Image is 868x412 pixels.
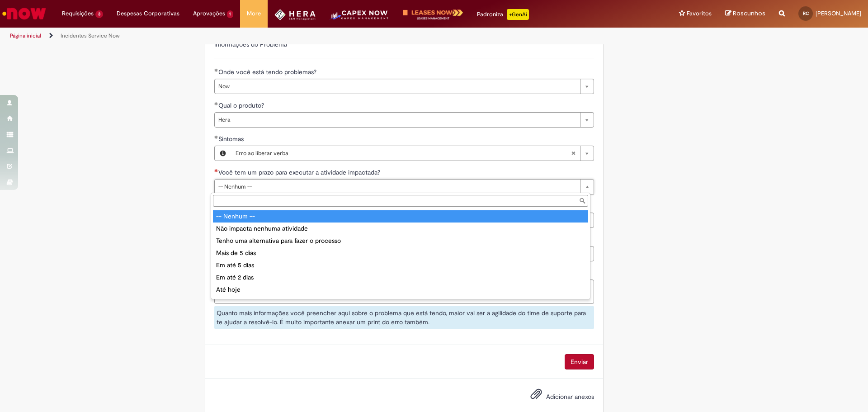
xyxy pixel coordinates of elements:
div: Em até 2 dias [213,271,588,284]
div: Mais de 5 dias [213,247,588,259]
div: Já devia ter sido executada [213,296,588,308]
div: Até hoje [213,284,588,296]
ul: Você tem um prazo para executar a atividade impactada? [211,208,590,299]
div: -- Nenhum -- [213,210,588,223]
div: Em até 5 dias [213,259,588,271]
div: Não impacta nenhuma atividade [213,223,588,235]
div: Tenho uma alternativa para fazer o processo [213,235,588,247]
